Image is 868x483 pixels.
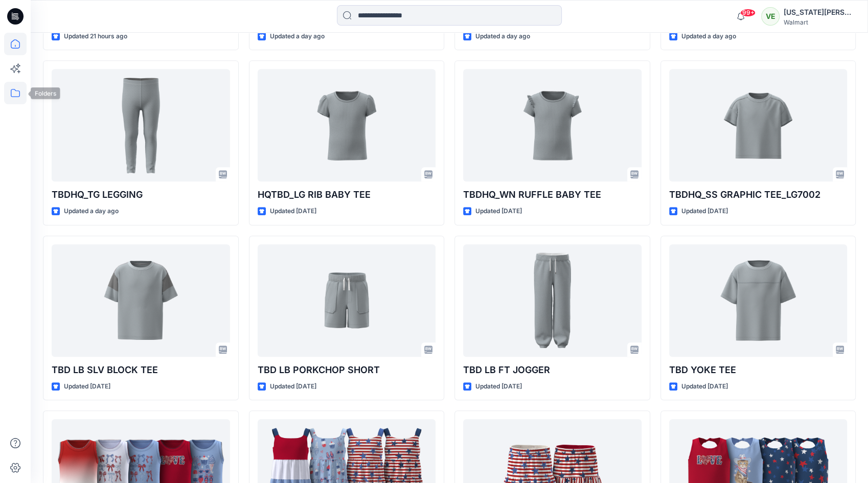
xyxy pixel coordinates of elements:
[740,9,756,17] span: 99+
[52,69,230,181] a: TBDHQ_TG LEGGING
[669,188,848,202] p: TBDHQ_SS GRAPHIC TEE_LG7002
[64,381,110,392] p: Updated [DATE]
[52,244,230,357] a: TBD LB SLV BLOCK TEE
[258,363,436,377] p: TBD LB PORKCHOP SHORT
[64,206,119,217] p: Updated a day ago
[52,188,230,202] p: TBDHQ_TG LEGGING
[52,363,230,377] p: TBD LB SLV BLOCK TEE
[681,206,728,217] p: Updated [DATE]
[270,206,316,217] p: Updated [DATE]
[463,244,642,357] a: TBD LB FT JOGGER
[463,363,642,377] p: TBD LB FT JOGGER
[463,188,642,202] p: TBDHQ_WN RUFFLE BABY TEE
[258,188,436,202] p: HQTBD_LG RIB BABY TEE
[475,206,522,217] p: Updated [DATE]
[784,18,855,26] div: Walmart
[669,69,848,181] a: TBDHQ_SS GRAPHIC TEE_LG7002
[270,381,316,392] p: Updated [DATE]
[258,69,436,181] a: HQTBD_LG RIB BABY TEE
[669,363,848,377] p: TBD YOKE TEE
[784,6,855,18] div: [US_STATE][PERSON_NAME]
[681,381,728,392] p: Updated [DATE]
[475,381,522,392] p: Updated [DATE]
[475,31,530,42] p: Updated a day ago
[463,69,642,181] a: TBDHQ_WN RUFFLE BABY TEE
[258,244,436,357] a: TBD LB PORKCHOP SHORT
[64,31,127,42] p: Updated 21 hours ago
[681,31,736,42] p: Updated a day ago
[669,244,848,357] a: TBD YOKE TEE
[270,31,325,42] p: Updated a day ago
[761,7,780,26] div: VE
